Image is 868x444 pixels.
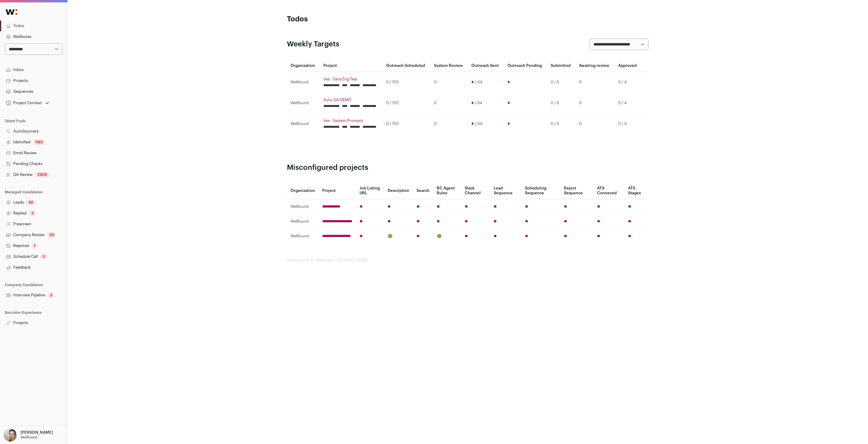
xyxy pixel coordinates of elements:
[287,163,649,173] h2: Misconfigured projects
[287,182,319,199] th: Organization
[4,428,17,442] img: 144000-medium_jpg
[430,72,468,93] td: 0
[356,182,384,199] th: Job Listing URL
[287,229,319,244] td: Wellfound
[287,93,320,114] td: Wellfound
[287,14,407,24] h1: Todos
[468,60,504,72] th: Outreach Sent
[384,182,413,199] th: Description
[382,60,430,72] th: Outreach Scheduled
[319,182,356,199] th: Project
[29,210,36,216] div: 3
[323,77,379,82] a: Ves - Data Eng Test
[430,114,468,134] td: 0
[40,254,47,260] div: 3
[287,214,319,229] td: Wellfound
[547,114,575,134] td: 0 / 6
[382,93,430,114] td: 0 / 150
[2,428,54,442] button: Open dropdown
[521,182,560,199] th: Scheduling Sequence
[575,93,615,114] td: 0
[461,182,490,199] th: Slack Channel
[35,172,49,178] div: 21831
[433,229,461,244] td: 🟢
[475,80,482,85] span: / 64
[287,39,339,49] h2: Weekly Targets
[615,72,641,93] td: 0 / 4
[2,6,20,18] img: Wellfound
[575,114,615,134] td: 0
[490,182,521,199] th: Lead Sequence
[287,114,320,134] td: Wellfound
[475,121,482,126] span: / 64
[20,430,53,435] p: [PERSON_NAME]
[323,98,379,102] a: Auto QA DEMO
[320,60,382,72] th: Project
[26,199,36,205] div: 50
[430,93,468,114] td: 0
[31,243,38,249] div: 1
[547,72,575,93] td: 0 / 6
[475,101,482,105] span: / 64
[47,232,56,238] div: 20
[287,72,320,93] td: Wellfound
[384,229,413,244] td: 🟢
[287,199,319,214] td: Wellfound
[593,182,624,199] th: ATS Conneced
[560,182,593,199] th: Reject Sequence
[504,60,547,72] th: Outreach Pending
[48,292,55,298] div: 3
[413,182,433,199] th: Search
[624,182,649,199] th: ATS Stages
[382,72,430,93] td: 0 / 150
[547,93,575,114] td: 0 / 6
[5,101,42,105] div: Project Context
[575,60,615,72] th: Awaiting review
[575,72,615,93] td: 0
[287,60,320,72] th: Organization
[33,139,45,145] div: 1185
[615,114,641,134] td: 0 / 4
[615,60,641,72] th: Approved
[382,114,430,134] td: 0 / 150
[5,99,50,107] button: Open dropdown
[433,182,461,199] th: RC Agent Rules
[287,258,649,263] footer: wellfound:ai for Wellfound - [PERSON_NAME]
[430,60,468,72] th: System Review
[547,60,575,72] th: Submitted
[615,93,641,114] td: 0 / 4
[20,435,37,440] p: Wellfound
[323,118,379,123] a: Ves - System Prompts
